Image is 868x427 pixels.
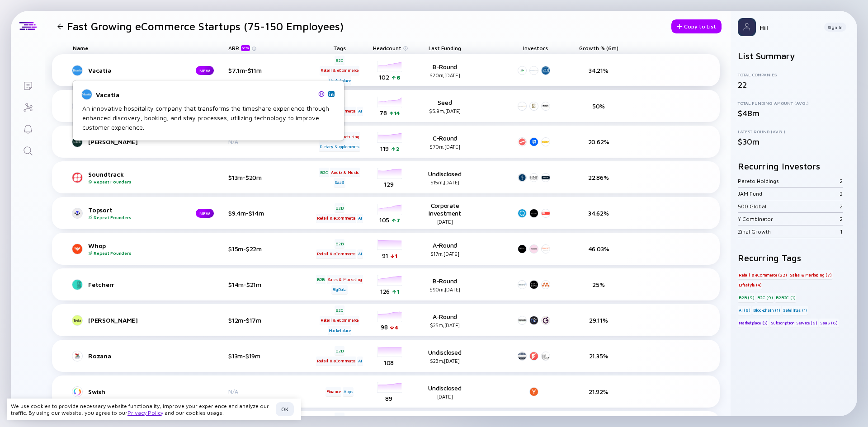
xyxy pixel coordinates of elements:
div: B2C [335,305,344,314]
div: Tags [314,42,365,54]
div: [PERSON_NAME] [88,316,228,324]
div: Audio & Music [330,168,359,177]
div: Finance [325,387,342,396]
div: Blockchain (1) [752,306,781,315]
div: Zinal Growth [738,228,840,235]
div: 2 [840,190,843,197]
div: Total Companies [738,72,850,77]
a: SoundtrackRepeat Founders [73,170,228,184]
div: AI (6) [738,306,751,315]
div: AI [357,357,363,366]
img: Vacatia Website [318,91,325,97]
div: 25% [569,281,628,288]
a: Search [11,139,45,161]
div: Retail & eCommerce [320,316,359,325]
a: VacatiaNEW [73,65,228,76]
div: Retail & eCommerce [316,214,356,223]
div: B-Round [415,277,474,292]
div: 20.62% [569,138,628,145]
div: C-Round [415,134,474,150]
div: Fetcherr [88,281,228,288]
div: Retail & eCommerce (22) [738,270,788,279]
a: Fetcherr [73,279,228,290]
div: Topsort [88,206,181,220]
div: 2 [840,203,843,210]
div: 22.86% [569,174,628,181]
img: Profile Picture [738,18,756,36]
div: Vacatia [96,91,315,99]
div: ARR [228,45,252,51]
button: OK [276,402,294,416]
div: B2B2C (1) [775,293,796,302]
h2: List Summary [738,51,850,61]
div: 29.11% [569,316,628,324]
div: $15m-$22m [228,245,287,253]
div: $13m-$20m [228,174,287,181]
div: Apps [343,387,354,396]
div: $7.1m-$11m [228,66,287,74]
div: Satellites (1) [782,306,808,315]
div: Lifestyle (4) [738,281,762,290]
div: AI [357,249,363,258]
a: Rozana [73,351,228,361]
div: [DATE] [415,219,474,225]
h2: Recurring Investors [738,161,850,171]
div: $48m [738,108,850,118]
div: Hi! [759,23,817,31]
div: Subscription Service (6) [770,319,818,328]
div: B2C (9) [756,293,774,302]
div: [DATE] [415,394,474,399]
div: Corporate Investment [415,202,474,225]
div: Rozana [88,352,228,360]
div: B2C [335,56,344,65]
div: Repeat Founders [88,179,228,184]
div: Undisclosed [415,384,474,399]
div: SaaS [334,178,345,187]
div: Manufacturing [330,132,360,141]
div: $12m-$17m [228,316,287,324]
div: B2B [316,275,325,284]
span: Last Funding [429,45,461,52]
div: Vacatia [88,66,181,74]
div: AI [357,107,363,116]
div: $13m-$19m [228,352,287,360]
a: WhopRepeat Founders [73,242,228,256]
a: Reminders [11,117,45,139]
div: $25m, [DATE] [415,322,474,328]
div: BigData [331,285,348,294]
div: Latest Round (Avg.) [738,129,850,134]
div: Repeat Founders [88,215,181,220]
div: Sales & Marketing [327,275,363,284]
a: Investor Map [11,96,45,117]
div: B-Round [415,63,474,78]
span: Growth % (6m) [579,45,618,52]
a: Lists [11,74,45,96]
div: An innovative hospitality company that transforms the timeshare experience through enhanced disco... [82,103,335,132]
div: $23m, [DATE] [415,358,474,364]
div: Pareto Holdings [738,178,840,184]
div: [PERSON_NAME] [88,138,228,145]
div: Name [66,42,228,54]
button: Sign In [824,23,846,32]
div: 50% [569,102,628,110]
div: 46.03% [569,245,628,253]
div: B2C [335,413,344,422]
div: Undisclosed [415,348,474,364]
div: Seed [415,99,474,114]
div: N/A [228,388,287,395]
a: Swish [73,386,228,397]
div: Undisclosed [415,170,474,185]
div: Swish [88,388,228,395]
div: SaaS (6) [819,319,838,328]
div: We use cookies to provide necessary website functionality, improve your experience and analyze ou... [11,403,272,416]
div: 34.21% [569,66,628,74]
div: $20m, [DATE] [415,72,474,78]
div: 34.62% [569,209,628,217]
div: Retail & eCommerce [320,66,359,75]
h2: Recurring Tags [738,253,850,263]
div: Whop [88,242,228,256]
div: Retail & eCommerce [316,249,356,258]
div: Repeat Founders [88,250,228,256]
